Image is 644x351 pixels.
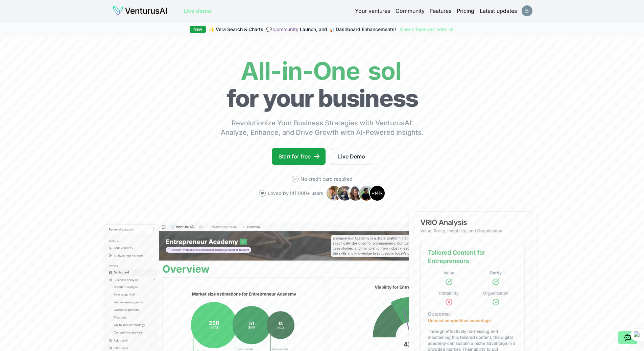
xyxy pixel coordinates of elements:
[184,7,211,15] a: Live demo
[396,7,425,15] a: Community
[430,7,451,15] a: Features
[457,7,474,15] a: Pricing
[272,148,326,165] a: Start for free
[326,185,342,201] img: Avatar 1
[348,185,364,201] img: Avatar 3
[522,5,532,16] img: ACg8ocLnZZAaV-H4tq5ZHhNKi_KPrUirDK15eMFyawAI_7R3lCRD=s96-c
[113,5,167,16] img: logo
[337,185,353,201] img: Avatar 2
[355,7,390,15] a: Your ventures
[480,7,517,15] a: Latest updates
[273,26,299,32] a: Community
[358,185,375,201] img: Avatar 4
[209,26,396,33] span: ✨ Vera Search & Charts, 💬 Launch, and 📊 Dashboard Enhancements!
[331,148,372,165] a: Live Demo
[190,26,206,33] div: New
[400,26,454,33] a: Check them out here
